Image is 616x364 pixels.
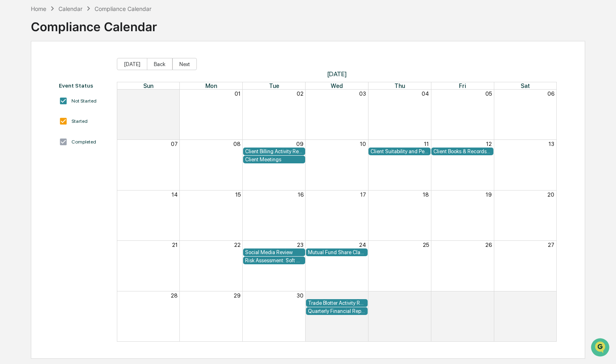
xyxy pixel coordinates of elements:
[117,70,557,78] span: [DATE]
[296,141,304,147] button: 09
[245,148,303,154] div: Client Billing Activity Review
[172,242,178,248] button: 21
[234,242,241,248] button: 22
[81,179,98,185] span: Pylon
[549,141,554,147] button: 13
[5,140,56,155] a: 🖐️Preclearance
[297,292,304,299] button: 30
[171,141,178,147] button: 07
[235,90,241,97] button: 01
[138,64,148,74] button: Start new chat
[126,88,148,98] button: See all
[360,141,366,147] button: 10
[269,82,279,89] span: Tue
[16,143,52,152] span: Preclearance
[590,337,612,359] iframe: Open customer support
[59,144,65,151] div: 🗄️
[245,156,303,163] div: Client Meetings
[297,242,304,248] button: 23
[8,17,148,30] p: How can we help?
[31,5,46,12] div: Home
[308,300,366,306] div: Trade Blotter Activity Review
[433,148,491,154] div: Client Books & Records Review
[485,90,492,97] button: 05
[423,242,429,248] button: 25
[298,191,304,198] button: 16
[308,308,366,314] div: Quarterly Financial Reporting
[360,191,366,198] button: 17
[57,178,98,185] a: Powered byPylon
[205,82,217,89] span: Mon
[359,242,366,248] button: 24
[8,90,54,96] div: Past conversations
[359,90,366,97] button: 03
[548,242,554,248] button: 27
[172,191,178,198] button: 14
[422,292,429,299] button: 02
[547,90,554,97] button: 06
[31,13,157,34] div: Compliance Calendar
[25,110,66,116] span: [PERSON_NAME]
[8,102,21,115] img: Robert Macaulay
[17,62,32,76] img: 8933085812038_c878075ebb4cc5468115_72.jpg
[422,90,429,97] button: 04
[235,191,241,198] button: 15
[245,249,303,255] div: Social Media Review
[67,143,101,152] span: Attestations
[297,90,304,97] button: 02
[485,242,492,248] button: 26
[37,70,112,76] div: We're available if you need us!
[147,58,172,70] button: Back
[459,82,466,89] span: Fri
[370,148,429,154] div: Client Suitability and Performance Review
[143,82,153,89] span: Sun
[71,139,96,145] div: Completed
[59,82,109,89] div: Event Status
[394,82,405,89] span: Thu
[117,82,557,342] div: Month View
[67,110,70,116] span: •
[360,292,366,299] button: 01
[58,5,82,12] div: Calendar
[16,159,51,167] span: Data Lookup
[233,141,241,147] button: 08
[172,58,197,70] button: Next
[234,292,241,299] button: 29
[56,140,104,155] a: 🗄️Attestations
[171,292,178,299] button: 28
[486,141,492,147] button: 12
[72,110,88,116] span: [DATE]
[71,98,97,104] div: Not Started
[424,141,429,147] button: 11
[245,257,303,263] div: Risk Assessment: Soft Dollar Kickbacks
[521,82,530,89] span: Sat
[308,249,366,255] div: Mutual Fund Share Class & Fee Review
[71,118,88,124] div: Started
[547,191,554,198] button: 20
[8,62,23,76] img: 1746055101610-c473b297-6a78-478c-a979-82029cc54cd1
[423,191,429,198] button: 18
[172,90,178,97] button: 31
[486,191,492,198] button: 19
[8,144,15,151] div: 🖐️
[95,5,151,12] div: Compliance Calendar
[37,62,133,70] div: Start new chat
[5,156,54,170] a: 🔎Data Lookup
[331,82,343,89] span: Wed
[485,292,492,299] button: 03
[547,292,554,299] button: 04
[8,160,15,166] div: 🔎
[117,58,147,70] button: [DATE]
